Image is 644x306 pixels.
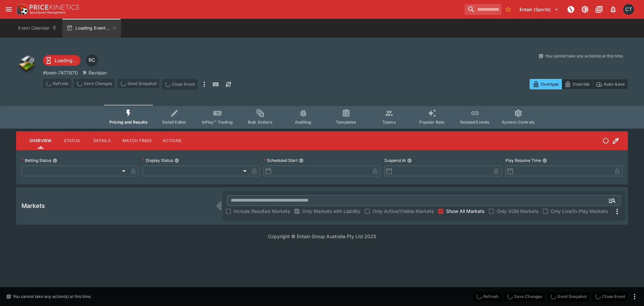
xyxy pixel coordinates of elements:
[579,3,591,15] button: Toggle light/dark mode
[162,120,186,125] span: Detail Editor
[117,133,157,149] button: Match Times
[541,81,559,88] p: Overtype
[264,158,298,163] p: Scheduled Start
[497,208,538,215] span: Only SGM Markets
[86,54,98,67] div: Richard Costa
[21,158,51,163] p: Betting Status
[530,79,628,89] div: Start From
[505,158,541,163] p: Play Resume Time
[621,2,636,17] button: Cameron Tarver
[384,158,406,163] p: Suspend At
[62,19,121,38] button: Loading Event...
[248,120,273,125] span: Bulk Actions
[565,3,577,15] button: NOT Connected to PK
[3,3,15,15] button: open drawer
[234,208,290,215] span: Include Resulted Markets
[14,19,61,38] button: Event Calendar
[607,3,619,15] button: Notifications
[503,4,514,15] button: No Bookmarks
[604,81,625,88] p: Auto-Save
[104,105,540,129] div: Event type filters
[202,120,233,125] span: InPlay™ Trading
[15,3,28,16] img: PriceKinetics Logo
[174,158,179,163] button: Display Status
[302,208,360,215] span: Only Markets with Liability
[87,133,117,149] button: Details
[200,79,208,90] button: more
[24,133,57,149] button: Overview
[336,120,356,125] span: Templates
[407,158,412,163] button: Suspend At
[89,69,107,76] p: Revision
[109,120,148,125] span: Pricing and Results
[542,158,547,163] button: Play Resume Time
[593,79,628,89] button: Auto-Save
[613,208,621,216] svg: More
[465,4,501,15] input: search
[30,11,66,14] img: Sportsbook Management
[53,158,57,163] button: Betting Status
[299,158,304,163] button: Scheduled Start
[30,5,79,10] img: PriceKinetics
[573,81,590,88] p: Override
[43,69,78,76] p: Copy To Clipboard
[21,202,45,210] h5: Markets
[606,194,618,207] button: Open
[13,294,92,300] p: You cannot take any action(s) at this time.
[143,158,173,163] p: Display Status
[446,208,484,215] span: Show All Markets
[460,120,489,125] span: Related Events
[561,79,593,89] button: Override
[551,208,608,215] span: Only Live/In-Play Markets
[623,4,634,15] div: Cameron Tarver
[530,79,562,89] button: Overtype
[593,3,605,15] button: Documentation
[57,133,87,149] button: Status
[545,53,624,59] p: You cannot take any action(s) at this time.
[419,120,444,125] span: Popular Bets
[631,293,639,301] button: more
[157,133,187,149] button: Actions
[295,120,311,125] span: Auditing
[55,57,76,64] p: Loading...
[373,208,434,215] span: Only Active/Visible Markets
[502,120,535,125] span: System Controls
[382,120,396,125] span: Teams
[16,53,38,75] img: other.png
[516,4,563,15] button: Select Tenant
